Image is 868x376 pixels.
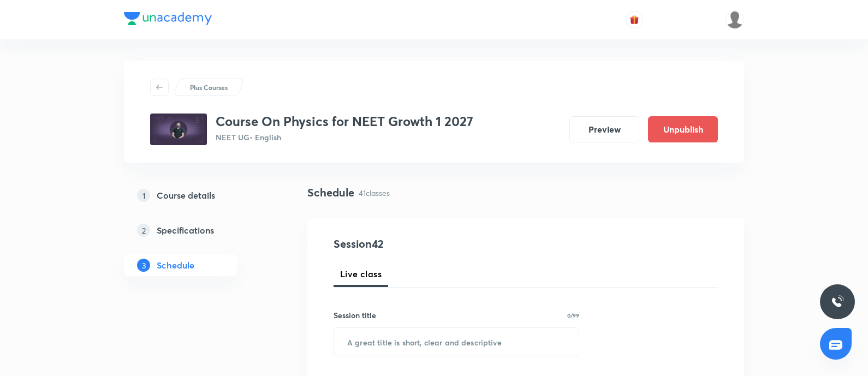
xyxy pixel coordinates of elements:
button: avatar [626,11,643,28]
p: 2 [137,224,150,237]
p: 41 classes [359,187,390,199]
h5: Specifications [157,224,214,237]
a: 1Course details [124,184,272,206]
button: Unpublish [648,116,718,142]
span: Live class [340,267,382,280]
p: Plus Courses [190,82,228,92]
h3: Course On Physics for NEET Growth 1 2027 [216,114,473,129]
button: Preview [569,116,639,142]
img: avatar [629,15,639,25]
h5: Course details [157,189,215,202]
a: Company Logo [124,12,212,28]
img: ttu [831,295,844,308]
h4: Session 42 [334,236,533,252]
img: Company Logo [124,12,212,25]
h6: Session title [334,309,376,321]
img: 32a64bdc76da43fc948010fcad75a110.jpg [150,114,207,145]
h5: Schedule [157,259,194,272]
p: 1 [137,189,150,202]
a: 2Specifications [124,219,272,241]
h4: Schedule [307,184,354,201]
p: NEET UG • English [216,132,473,143]
img: Gopal ram [726,10,744,29]
p: 3 [137,259,150,272]
p: 0/99 [567,313,579,318]
input: A great title is short, clear and descriptive [334,328,579,356]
